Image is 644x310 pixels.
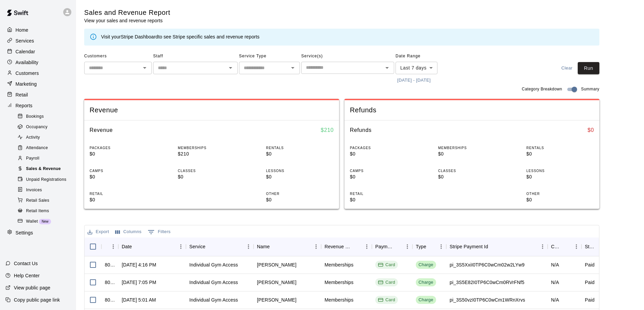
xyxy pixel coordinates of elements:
[416,237,426,256] div: Type
[16,154,73,163] div: Payroll
[266,168,334,173] p: LESSONS
[325,261,354,268] div: Memberships
[585,237,596,256] div: Status
[450,279,524,286] div: pi_3S5E82I0TP6C0wCm0RVrFNf5
[585,261,595,268] div: Paid
[176,242,186,252] button: Menu
[581,237,615,256] div: Status
[5,68,71,78] a: Customers
[596,242,605,251] button: Sort
[108,242,118,252] button: Menu
[16,37,34,44] p: Services
[122,279,156,286] div: Sep 8, 2025, 7:05 PM
[101,33,260,41] div: Visit your to see Stripe specific sales and revenue reports
[140,63,149,73] button: Open
[362,242,372,252] button: Menu
[350,145,418,150] p: PACKAGES
[90,106,334,115] span: Revenue
[90,168,157,173] p: CAMPS
[16,164,73,174] div: Sales & Revenue
[178,173,245,180] p: $0
[122,237,132,256] div: Date
[450,297,525,303] div: pi_3S50vzI0TP6C0wCm1WRnXrvs
[419,262,433,268] div: Charge
[266,150,334,158] p: $0
[5,47,71,57] a: Calendar
[206,242,215,251] button: Sort
[5,57,71,67] a: Availability
[419,297,433,303] div: Charge
[438,173,506,180] p: $0
[16,91,28,98] p: Retail
[39,220,51,223] span: New
[16,174,76,185] a: Unpaid Registrations
[84,51,152,62] span: Customers
[5,90,71,100] a: Retail
[146,227,172,237] button: Show filters
[16,216,76,227] a: WalletNew
[257,279,296,286] div: Nicolas Pierce
[114,227,143,237] button: Select columns
[438,145,506,150] p: MEMBERSHIPS
[350,168,418,173] p: CAMPS
[419,279,433,286] div: Charge
[562,242,571,251] button: Sort
[578,62,599,75] button: Run
[585,297,595,303] div: Paid
[350,126,372,135] h6: Refunds
[84,17,170,24] p: View your sales and revenue reports
[90,150,157,158] p: $0
[412,237,446,256] div: Type
[551,237,562,256] div: Coupon
[16,164,76,174] a: Sales & Revenue
[257,237,270,256] div: Name
[14,284,50,291] p: View public page
[26,208,49,215] span: Retail Items
[226,63,235,73] button: Open
[5,101,71,111] div: Reports
[556,62,578,75] button: Clear
[16,122,73,132] div: Occupancy
[5,36,71,46] a: Services
[16,27,28,33] p: Home
[372,237,412,256] div: Payment Method
[26,124,48,131] span: Occupancy
[350,196,418,203] p: $0
[26,218,38,225] span: Wallet
[153,51,238,62] span: Staff
[526,191,594,196] p: OTHER
[189,261,238,268] div: Individual Gym Access
[571,242,581,252] button: Menu
[122,261,156,268] div: Sep 9, 2025, 4:16 PM
[378,279,395,286] div: Card
[352,242,362,251] button: Sort
[5,79,71,89] a: Marketing
[5,228,71,238] a: Settings
[488,242,498,251] button: Sort
[382,63,392,73] button: Open
[526,173,594,180] p: $0
[16,206,76,216] a: Retail Items
[178,150,245,158] p: $210
[551,261,559,268] div: N/A
[548,237,581,256] div: Coupon
[16,112,73,121] div: Bookings
[581,86,599,93] span: Summary
[522,86,562,93] span: Category Breakdown
[16,111,76,122] a: Bookings
[288,63,297,73] button: Open
[26,134,40,141] span: Activity
[450,261,525,268] div: pi_3S5XxiI0TP6C0wCm02w2LYw9
[16,48,35,55] p: Calendar
[189,279,238,286] div: Individual Gym Access
[551,297,559,303] div: N/A
[254,237,321,256] div: Name
[14,272,40,279] p: Help Center
[266,196,334,203] p: $0
[101,237,118,256] div: InvoiceId
[350,150,418,158] p: $0
[26,145,48,151] span: Attendance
